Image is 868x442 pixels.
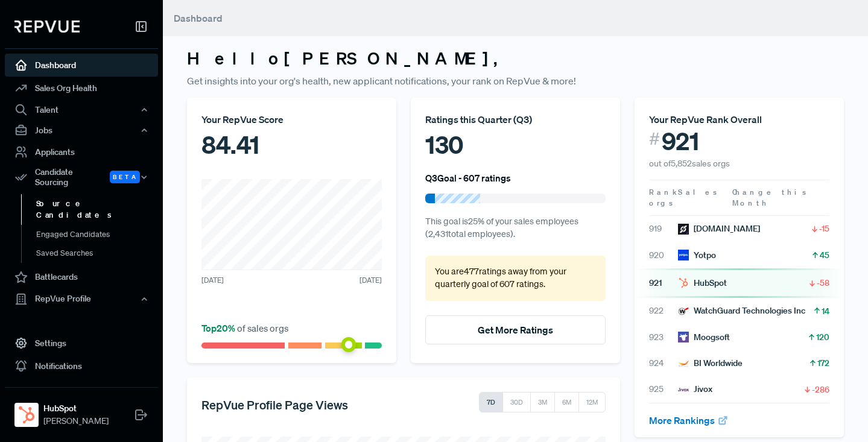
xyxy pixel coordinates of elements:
span: 172 [817,357,829,369]
img: HubSpot [678,277,689,288]
a: More Rankings [649,414,729,426]
div: Ratings this Quarter ( Q3 ) [425,112,606,127]
button: Candidate Sourcing Beta [5,163,158,191]
h3: Hello [PERSON_NAME] , [187,48,844,69]
a: Notifications [5,355,158,377]
span: of sales orgs [201,322,288,334]
a: Sales Org Health [5,77,158,99]
span: [PERSON_NAME] [43,415,109,428]
div: 130 [425,127,606,163]
div: BI Worldwide [678,357,743,370]
button: Jobs [5,120,158,140]
span: Top 20 % [201,322,237,334]
button: Get More Ratings [425,315,606,344]
span: 922 [649,305,678,317]
span: -286 [812,384,829,396]
img: RepVue [14,21,80,33]
img: Yotpo [678,250,689,260]
a: Dashboard [5,54,158,77]
div: Yotpo [678,249,716,262]
img: BI Worldwide [678,358,689,369]
button: RepVue Profile [5,289,158,309]
p: Get insights into your org's health, new applicant notifications, your rank on RepVue & more! [187,74,844,88]
span: 919 [649,223,678,235]
img: Fellow.app [678,224,689,235]
div: Jivox [678,383,712,396]
span: # [649,127,660,151]
span: Rank [649,187,678,198]
img: HubSpot [17,405,36,425]
a: Applicants [5,140,158,163]
span: Sales orgs [649,187,719,208]
a: Battlecards [5,266,158,289]
img: WatchGuard Technologies Inc [678,306,689,317]
span: -15 [819,223,829,235]
button: 30D [502,392,531,412]
h6: Q3 Goal - 607 ratings [425,172,511,183]
span: [DATE] [201,275,224,286]
a: Settings [5,332,158,355]
a: Source Candidates [21,194,174,225]
div: Moogsoft [678,331,730,344]
a: HubSpotHubSpot[PERSON_NAME] [5,387,158,432]
a: Saved Searches [21,244,174,263]
span: out of 5,852 sales orgs [649,158,730,169]
a: Engaged Candidates [21,225,174,244]
button: 6M [554,392,579,412]
span: 120 [816,331,829,343]
button: Talent [5,99,158,120]
strong: HubSpot [43,402,109,415]
span: 920 [649,249,678,262]
span: Dashboard [174,12,223,24]
p: This goal is 25 % of your sales employees ( 2,431 total employees). [425,215,606,241]
div: WatchGuard Technologies Inc [678,305,805,317]
img: Moogsoft [678,332,689,343]
button: 3M [530,392,555,412]
img: Jivox [678,384,689,395]
span: 921 [649,277,678,289]
span: [DATE] [360,275,382,286]
span: 45 [820,249,829,261]
span: 921 [662,127,699,156]
div: 84.41 [201,127,382,163]
span: 924 [649,357,678,370]
button: 7D [479,392,503,412]
span: Change this Month [732,187,808,208]
button: 12M [578,392,606,412]
span: Beta [110,171,140,183]
h5: RepVue Profile Page Views [201,397,348,412]
div: Your RepVue Score [201,112,382,127]
span: 923 [649,331,678,344]
div: [DOMAIN_NAME] [678,223,760,235]
div: Candidate Sourcing [5,163,158,191]
span: 14 [822,305,829,317]
div: HubSpot [678,277,727,289]
span: Your RepVue Rank Overall [649,113,762,125]
span: 925 [649,383,678,396]
span: -58 [817,277,829,289]
p: You are 477 ratings away from your quarterly goal of 607 ratings . [435,265,596,291]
